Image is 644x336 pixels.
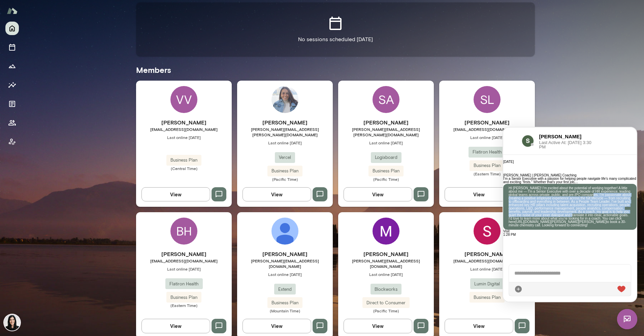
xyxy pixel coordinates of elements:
span: (Pacific Time) [338,176,434,182]
img: Mikaela Kirby [373,218,399,245]
h6: [PERSON_NAME] [338,118,434,127]
h6: [PERSON_NAME] [36,5,89,13]
span: (Pacific Time) [237,176,333,182]
div: SA [373,86,399,113]
button: View [243,187,311,201]
span: [EMAIL_ADDRESS][DOMAIN_NAME] [136,258,232,263]
img: Amanda Tarkenton [271,86,298,113]
span: Last online [DATE] [237,140,333,145]
span: Business Plan [368,168,404,174]
span: (Eastern Time) [439,171,535,176]
span: (Eastern Time) [136,303,232,308]
span: Last online [DATE] [237,272,333,277]
button: View [243,319,311,333]
span: Lumin Digital [470,281,504,287]
p: No sessions scheduled [DATE] [298,35,373,44]
span: Last online [DATE] [136,266,232,272]
span: Extend [274,286,296,293]
span: [PERSON_NAME][EMAIL_ADDRESS][DOMAIN_NAME] [237,258,333,269]
span: Last Active At: [DATE] 3:30 PM [36,13,89,22]
h6: [PERSON_NAME] [237,118,333,127]
h6: [PERSON_NAME] [439,250,535,258]
span: Last online [DATE] [439,135,535,140]
span: Business Plan [166,294,201,301]
span: Business Plan [267,168,302,174]
span: Flatiron Health [469,149,506,156]
img: Mento [7,4,18,17]
span: [PERSON_NAME][EMAIL_ADDRESS][PERSON_NAME][DOMAIN_NAME] [237,127,333,137]
button: Growth Plan [5,59,19,73]
div: Attach [11,158,19,166]
h6: [PERSON_NAME] [136,118,232,127]
div: VV [170,86,197,113]
span: Direct to Consumer [362,300,410,306]
button: View [344,319,412,333]
span: [PERSON_NAME][EMAIL_ADDRESS][PERSON_NAME][DOMAIN_NAME] [338,127,434,137]
h6: [PERSON_NAME] [136,250,232,258]
span: [EMAIL_ADDRESS][DOMAIN_NAME] [136,127,232,132]
span: (Pacific Time) [338,308,434,313]
span: Vercel [275,154,295,161]
button: View [445,187,513,201]
span: Last online [DATE] [338,140,434,145]
img: Stephanie Celeste [474,218,501,245]
p: HI [PERSON_NAME]! I'm excited about the potential of working together! A little about me — I’m a ... [5,59,128,100]
h6: [PERSON_NAME] [338,250,434,258]
button: View [445,319,513,333]
button: View [141,319,210,333]
span: Business Plan [470,294,505,301]
span: Business Plan [166,157,201,164]
div: Live Reaction [114,158,122,166]
button: Client app [5,135,19,148]
span: Last online [DATE] [439,266,535,272]
button: Sessions [5,40,19,54]
button: Home [5,22,19,35]
span: [PERSON_NAME][EMAIL_ADDRESS][DOMAIN_NAME] [338,258,434,269]
span: Business Plan [267,300,302,306]
span: (Mountain Time) [237,308,333,313]
h6: [PERSON_NAME] [439,118,535,127]
span: Logixboard [371,154,401,161]
button: Members [5,116,19,130]
span: [EMAIL_ADDRESS][DOMAIN_NAME] [439,127,535,132]
span: Business Plan [470,162,505,169]
div: SL [474,86,501,113]
a: [URL][DOMAIN_NAME][PERSON_NAME][PERSON_NAME] [12,92,103,96]
button: Documents [5,97,19,111]
h6: [PERSON_NAME] [237,250,333,258]
img: Dani Berte [271,218,298,245]
img: heart [114,158,122,165]
img: Katrina Bilella [4,314,20,331]
button: View [141,187,210,201]
button: Insights [5,78,19,92]
span: Last online [DATE] [338,272,434,277]
span: Blockworks [371,286,401,293]
div: BH [170,218,197,245]
span: Flatiron Health [165,281,203,287]
span: (Central Time) [136,166,232,171]
span: Last online [DATE] [136,135,232,140]
span: [EMAIL_ADDRESS][DOMAIN_NAME] [439,258,535,263]
h5: Members [136,64,535,75]
button: View [344,187,412,201]
img: data:image/png;base64,iVBORw0KGgoAAAANSUhEUgAAAMgAAADICAYAAACtWK6eAAAQAElEQVR4AeydB3wVVRbGz0NKUEB... [19,7,31,20]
